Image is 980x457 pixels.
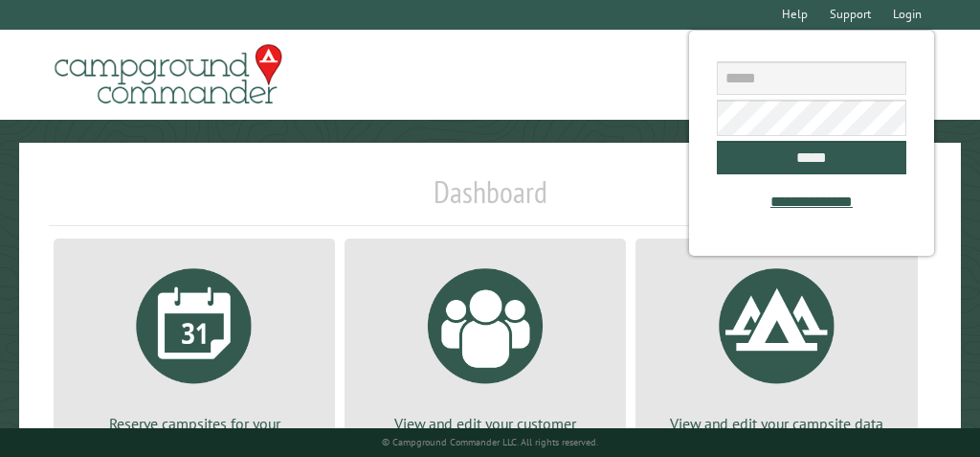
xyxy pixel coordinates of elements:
a: View and edit your campsite data [658,254,894,434]
a: View and edit your customer accounts [367,254,603,456]
small: © Campground Commander LLC. All rights reserved. [382,436,598,448]
h1: Dashboard [49,173,931,226]
a: Reserve campsites for your customers [77,254,312,456]
img: Campground Commander [49,37,288,112]
p: View and edit your campsite data [658,413,894,434]
p: View and edit your customer accounts [367,413,603,456]
p: Reserve campsites for your customers [77,413,312,456]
